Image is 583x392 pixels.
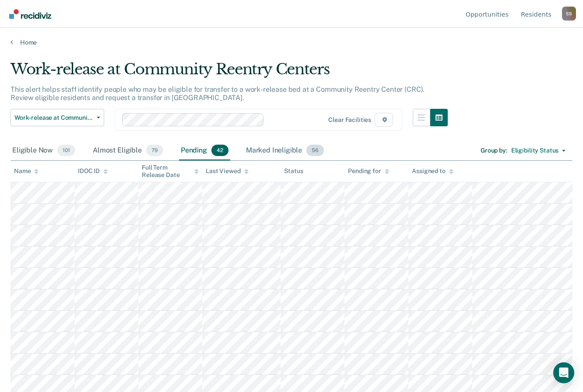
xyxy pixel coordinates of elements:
[146,145,163,156] span: 79
[9,9,51,19] img: Recidiviz
[562,7,576,21] div: S S
[481,147,507,154] div: Group by :
[57,145,75,156] span: 101
[244,141,326,160] div: Marked Ineligible56
[14,167,39,175] div: Name
[11,38,572,46] a: Home
[306,145,324,156] span: 56
[328,116,371,124] div: Clear facilities
[284,167,303,175] div: Status
[553,362,574,383] div: Open Intercom Messenger
[78,167,108,175] div: IDOC ID
[11,60,448,85] div: Work-release at Community Reentry Centers
[11,141,77,160] div: Eligible Now101
[179,141,230,160] div: Pending42
[91,141,165,160] div: Almost Eligible79
[11,109,104,126] button: Work-release at Community Reentry Centers
[14,114,93,121] span: Work-release at Community Reentry Centers
[211,145,228,156] span: 42
[511,147,558,154] div: Eligibility Status
[507,144,569,158] button: Eligibility Status
[142,164,199,179] div: Full Term Release Date
[11,85,425,102] p: This alert helps staff identify people who may be eligible for transfer to a work-release bed at ...
[412,167,453,175] div: Assigned to
[206,167,248,175] div: Last Viewed
[562,7,576,21] button: Profile dropdown button
[348,167,389,175] div: Pending for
